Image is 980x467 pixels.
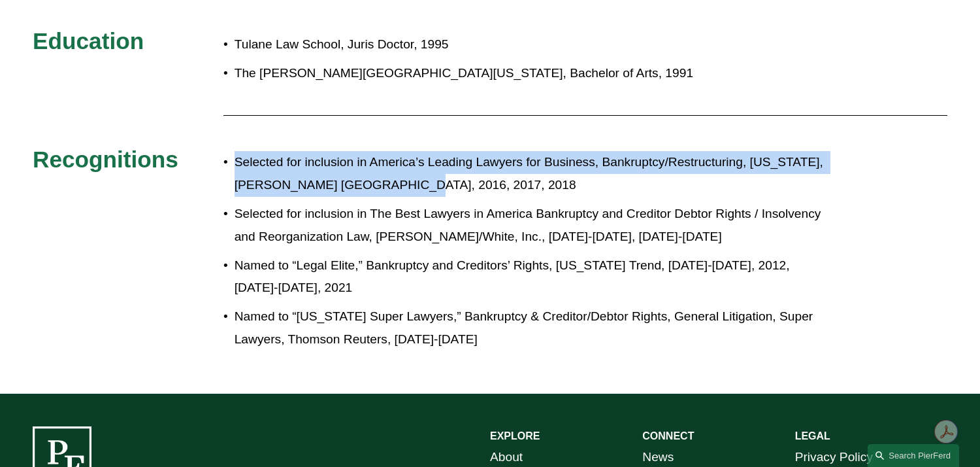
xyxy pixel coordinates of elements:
[235,203,833,248] p: Selected for inclusion in The Best Lawyers in America Bankruptcy and Creditor Debtor Rights / Ins...
[235,305,833,351] p: Named to “[US_STATE] Super Lawyers,” Bankruptcy & Creditor/Debtor Rights, General Litigation, Sup...
[33,147,178,172] span: Recognitions
[235,62,833,85] p: The [PERSON_NAME][GEOGRAPHIC_DATA][US_STATE], Bachelor of Arts, 1991
[868,444,959,467] a: Search this site
[33,28,144,54] span: Education
[235,151,833,196] p: Selected for inclusion in America’s Leading Lawyers for Business, Bankruptcy/Restructuring, [US_S...
[490,430,540,441] strong: EXPLORE
[235,254,833,300] p: Named to “Legal Elite,” Bankruptcy and Creditors’ Rights, [US_STATE] Trend, [DATE]-[DATE], 2012, ...
[795,430,830,441] strong: LEGAL
[235,33,833,56] p: Tulane Law School, Juris Doctor, 1995
[642,430,694,441] strong: CONNECT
